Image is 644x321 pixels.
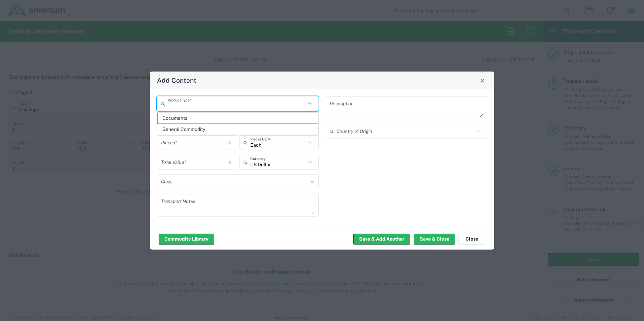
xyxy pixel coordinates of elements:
[478,76,487,85] button: Close
[353,234,410,244] button: Save & Add Another
[157,75,196,85] h4: Add Content
[159,234,214,244] button: Commodity Library
[458,234,485,244] button: Close
[158,124,318,135] span: General Commodity
[414,234,455,244] button: Save & Close
[158,113,318,123] span: Documents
